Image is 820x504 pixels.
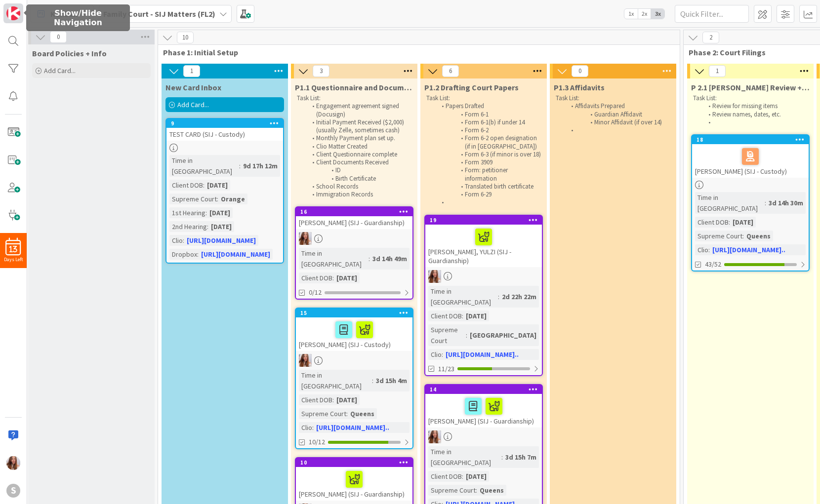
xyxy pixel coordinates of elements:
div: Time in [GEOGRAPHIC_DATA] [169,155,239,177]
span: P1.2 Drafting Court Papers [424,82,519,92]
li: Form 6-3 (if minor is over 18) [436,151,541,158]
div: Time in [GEOGRAPHIC_DATA] [695,192,765,214]
li: Guardian Affidavit [566,111,671,118]
div: AR [296,232,412,245]
span: : [217,194,218,204]
div: Clio [299,422,312,433]
a: [URL][DOMAIN_NAME].. [316,423,389,432]
li: Form 6-2 [436,126,541,134]
li: Form 6-1 [436,111,541,118]
a: 18[PERSON_NAME] (SIJ - Custody)Time in [GEOGRAPHIC_DATA]:3d 14h 30mClient DOB:[DATE]Supreme Court... [691,134,810,271]
span: 43/52 [705,259,721,270]
li: Form 6-2 open designation (if in [GEOGRAPHIC_DATA]) [436,134,541,151]
div: 1st Hearing [169,207,205,218]
div: 16 [296,207,412,216]
span: : [729,217,730,228]
span: : [207,221,208,232]
li: Review names, dates, etc. [703,111,808,118]
div: S [6,484,20,498]
span: Add Card... [44,66,76,75]
span: 1x [624,9,638,19]
div: 10[PERSON_NAME] (SIJ - Guardianship) [296,458,412,501]
div: Client DOB [695,217,729,228]
div: [PERSON_NAME] (SIJ - Guardianship) [296,216,412,229]
div: 10 [296,458,412,467]
div: [DATE] [730,217,756,228]
li: Immigration Records [307,191,412,198]
div: 2nd Hearing [169,221,207,232]
div: [PERSON_NAME] (SIJ - Custody) [296,317,412,351]
a: [URL][DOMAIN_NAME] [201,250,270,259]
b: Family Court - SIJ Matters (FL2) [103,9,215,19]
div: Queens [477,485,506,496]
span: : [462,471,463,482]
span: 1 [183,65,200,77]
li: Form 6-1(b) if under 14 [436,118,541,126]
li: Minor Affidavit (if over 14) [566,118,671,126]
div: Supreme Court [299,408,346,419]
span: 3x [651,9,664,19]
div: [GEOGRAPHIC_DATA] [467,330,539,341]
li: Initial Payment Received ($2,000) (usually Zelle, sometimes cash) [307,118,412,135]
div: Supreme Court [428,324,466,346]
span: Add Card... [177,100,209,109]
span: : [332,394,334,405]
li: Birth Certificate [307,175,412,183]
div: 14 [430,386,542,393]
div: [DATE] [463,471,489,482]
span: : [203,180,205,191]
div: [DATE] [334,272,360,283]
div: Orange [218,194,247,204]
div: 15 [300,310,412,316]
img: AR [299,232,312,245]
span: : [498,291,499,302]
span: : [312,422,314,433]
span: : [183,235,184,246]
div: 9 [166,119,283,128]
span: Board Policies + Info [32,48,107,58]
span: : [332,272,334,283]
div: Supreme Court [428,485,476,496]
input: Quick Filter... [675,5,749,23]
p: Task List: [693,94,808,102]
div: Client DOB [428,471,462,482]
div: [DATE] [207,207,233,218]
div: Time in [GEOGRAPHIC_DATA] [299,370,372,391]
div: 14 [425,385,542,394]
span: 6 [442,65,459,77]
span: : [239,160,241,171]
div: 3d 14h 30m [766,197,806,208]
div: [PERSON_NAME] (SIJ - Guardianship) [296,467,412,501]
span: : [742,231,744,241]
div: 3d 15h 7m [503,452,539,463]
div: 3d 14h 49m [370,253,410,264]
div: Time in [GEOGRAPHIC_DATA] [428,286,498,308]
li: Papers Drafted [436,102,541,110]
span: 1 [709,65,726,77]
span: 0/12 [309,287,322,298]
img: AR [299,354,312,367]
span: : [476,485,477,496]
div: TEST CARD (SIJ - Custody) [166,128,283,141]
div: 10 [300,459,412,466]
div: 18 [697,136,809,143]
li: Form 3909 [436,158,541,166]
div: 2d 22h 22m [499,291,539,302]
div: 18 [692,135,809,144]
div: Queens [348,408,377,419]
div: [DATE] [205,180,230,191]
span: P1.1 Questionnaire and Documents [295,82,413,92]
div: 15[PERSON_NAME] (SIJ - Custody) [296,309,412,351]
div: 9 [171,120,283,127]
li: Clio Matter Created [307,143,412,151]
div: 9d 17h 12m [241,160,280,171]
a: [URL][DOMAIN_NAME] [187,236,256,245]
span: : [765,197,766,208]
li: Client Documents Received [307,158,412,166]
span: : [205,207,207,218]
img: AR [6,456,20,470]
li: ID [307,166,412,174]
span: 11/23 [438,364,454,374]
a: 15[PERSON_NAME] (SIJ - Custody)ARTime in [GEOGRAPHIC_DATA]:3d 15h 4mClient DOB:[DATE]Supreme Cour... [295,308,413,449]
span: 13 [9,246,17,253]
